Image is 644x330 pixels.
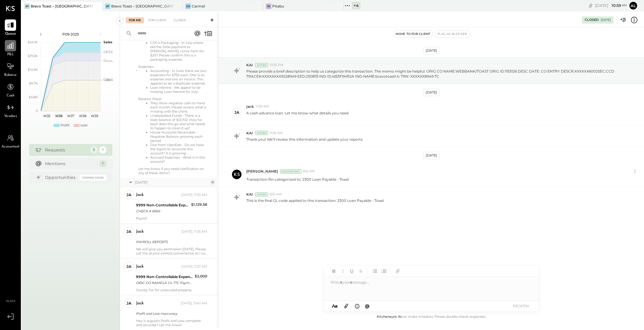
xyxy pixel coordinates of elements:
[150,113,207,130] li: Undeposited Funds - There is a stale balance of $12,702. How far back does this go and what needs...
[234,110,239,115] div: ja
[45,161,96,167] div: Mentions
[255,192,268,197] div: System
[126,264,131,269] div: ja
[136,264,144,270] div: jack
[91,114,98,118] text: W39
[80,123,87,128] div: Loss
[150,69,207,85] li: Accounting - In June there are two expenses for $750 each. One is an expense and one an invoice. ...
[0,19,21,37] a: Queue
[136,192,144,198] div: jack
[423,47,440,54] div: [DATE]
[335,303,338,309] span: a
[192,4,205,9] div: Carmel
[181,264,207,269] div: [DATE], 11:37 AM
[601,18,611,22] div: [DATE]
[181,229,207,234] div: [DATE], 11:35 AM
[43,114,50,118] text: W35
[348,267,356,275] button: Underline
[150,41,207,62] li: COG's Packaging - In July where did the Zelle payment to [PERSON_NAME] come from for $20? Please ...
[246,110,349,121] p: A cash advance loan. Let me know what details you need
[45,147,87,153] div: Requests
[136,280,193,286] div: ORIG CO NAME:LA Co TTC Paymnt ORIG ID:XXXXXX9161 DESC DATE: CO ENTRY DESCR:XXXXXX7935SEC:WEB TRAC...
[136,229,144,235] div: jack
[5,31,16,37] span: Queue
[246,137,363,142] p: Thank you! We’ll review this information and update your reports.
[352,2,360,9] div: + 4
[270,63,284,67] span: 10:35 PM
[365,303,370,309] span: @
[145,17,169,23] div: For Client
[191,202,207,208] div: $1,129.58
[103,40,112,44] text: Sales
[55,114,62,118] text: W36
[255,131,268,135] div: System
[246,69,620,79] p: Please provide a brief description to help us categorize this transaction. The memo might be help...
[103,50,113,54] text: OPEX
[67,114,74,118] text: W37
[136,288,207,292] div: County Tax for unsecured property
[24,4,30,9] div: BT
[150,85,207,94] li: Loan Interest - We appear to be missing Loan Interest for July.
[394,267,402,275] button: Add URL
[330,303,340,309] button: Aa
[45,174,77,180] div: Opportunities
[363,302,371,310] button: @
[4,114,17,119] span: Vendors
[150,155,207,164] li: Accrued Expenses - What is in this account?
[99,146,106,154] div: 1
[280,169,301,174] div: Accountant
[185,4,191,9] div: Ca
[270,131,283,136] span: 11:29 AM
[136,216,207,220] div: Payroll
[105,4,110,9] div: BT
[171,17,189,23] div: Closed
[246,169,278,174] span: [PERSON_NAME]
[210,180,215,185] div: 4
[126,17,144,23] div: For Me
[246,177,349,182] p: Transaction Re-categorized to: 2300 Loan Payable - Toast
[423,152,440,159] div: [DATE]
[246,192,253,197] span: KAI
[90,146,97,154] div: 5
[330,267,338,275] button: Bold
[181,301,207,306] div: [DATE], 11:40 AM
[246,198,384,203] p: This is the final GL code applied to this transaction: 2300 Loan Payable - Toast
[1,144,20,150] span: Accountant
[7,52,14,57] span: P&L
[150,101,207,113] li: They show negative cash on hand each month. Please review what is missing with the client.
[126,192,131,198] div: ja
[585,18,599,22] div: Closed
[195,273,207,279] div: $2,000
[380,267,388,275] button: Ordered List
[4,73,17,78] span: Balance
[45,32,96,37] div: P09 2025
[136,202,189,208] div: 9999 Non-Controllable Expenses:Other Income and Expenses:To Be Classified P&L
[136,208,189,214] div: CHECK # 8566
[0,61,21,78] a: Balance
[99,160,106,167] div: 1
[31,4,93,9] div: Bravo Toast – [GEOGRAPHIC_DATA]
[29,81,38,85] text: $9.7K
[0,81,21,99] a: Cash
[0,102,21,119] a: Vendors
[111,4,174,9] div: Bravo Toast – [GEOGRAPHIC_DATA]
[138,167,207,175] div: Let me know if you need clarification on any of these items?
[150,130,207,143] li: House Accounts Receivable - Negative Balance growing each period.
[393,30,433,38] button: Move to for client
[136,274,193,280] div: 9999 Non-Controllable Expenses:Other Income and Expenses:To Be Classified P&L
[246,104,254,109] span: jack
[136,319,207,327] div: Hey is august's Profit and Loss complete and accurate? Let me know!
[246,131,253,136] span: KAI
[0,132,21,150] a: Accountant
[357,267,365,275] button: Strikethrough
[150,143,207,155] li: Due from UberEats - Do we have the logins to reconcile this account? It is growing.
[339,267,347,275] button: Italic
[126,229,131,234] div: ja
[266,4,271,9] div: Pi
[628,1,638,10] button: Al
[255,63,268,67] div: System
[7,93,14,99] span: Cash
[303,169,315,174] span: 8:51 AM
[136,300,144,306] div: jack
[272,4,284,9] div: Pitabu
